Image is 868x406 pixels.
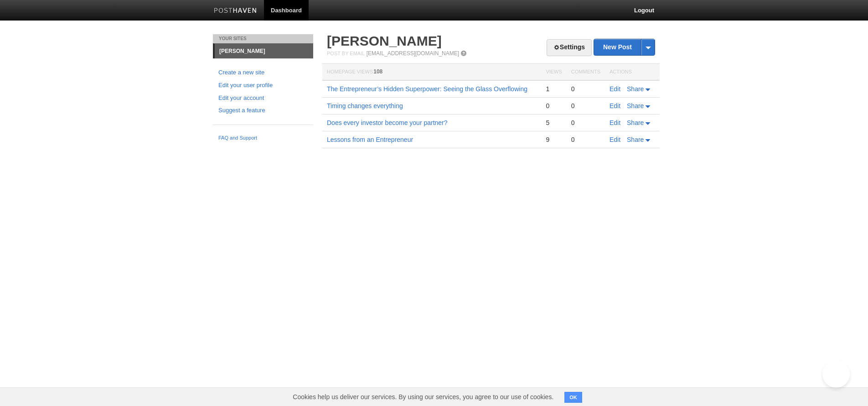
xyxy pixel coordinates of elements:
button: OK [564,392,582,403]
li: Your Sites [213,34,313,43]
span: Share [627,136,644,143]
a: New Post [594,39,655,55]
a: Edit your account [218,94,308,103]
a: [PERSON_NAME] [327,33,442,48]
a: Edit [610,102,620,109]
a: Edit your user profile [218,81,308,90]
div: 0 [571,119,600,127]
span: Share [627,85,644,93]
a: Does every investor become your partner? [327,119,448,126]
div: 9 [546,135,562,144]
span: 108 [373,68,382,75]
a: Timing changes everything [327,102,403,109]
a: Edit [610,136,620,143]
th: Comments [567,64,605,81]
a: Create a new site [218,68,308,78]
span: Cookies help us deliver our services. By using our services, you agree to our use of cookies. [284,388,563,406]
span: Post by Email [327,51,365,56]
span: Share [627,102,644,109]
div: 0 [571,102,600,110]
th: Actions [605,64,660,81]
div: 0 [571,135,600,144]
a: Settings [547,39,592,56]
iframe: Help Scout Beacon - Open [822,360,850,388]
img: Posthaven-bar [214,8,257,15]
a: Edit [610,119,620,126]
span: Share [627,119,644,126]
div: 1 [546,85,562,93]
a: FAQ and Support [218,134,308,142]
a: [EMAIL_ADDRESS][DOMAIN_NAME] [367,50,459,57]
a: Edit [610,85,620,93]
a: Suggest a feature [218,106,308,115]
th: Homepage Views [322,64,541,81]
div: 5 [546,119,562,127]
div: 0 [571,85,600,93]
a: [PERSON_NAME] [215,44,313,58]
a: The Entrepreneur’s Hidden Superpower: Seeing the Glass Overflowing [327,85,527,93]
th: Views [541,64,566,81]
a: Lessons from an Entrepreneur [327,136,413,143]
div: 0 [546,102,562,110]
